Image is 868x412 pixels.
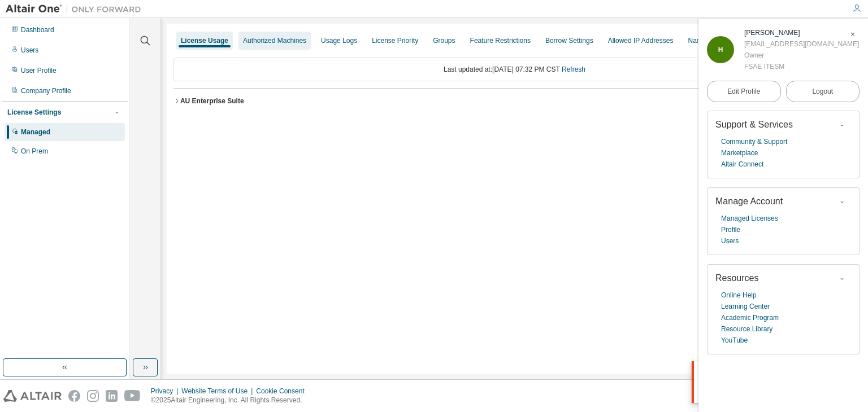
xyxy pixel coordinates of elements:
[688,36,726,45] div: Named User
[721,323,772,335] a: Resource Library
[7,108,61,117] div: License Settings
[21,86,71,95] div: Company Profile
[173,89,856,113] button: AU Enterprise SuiteLicense ID: 145390
[721,290,757,301] a: Online Help
[372,36,418,45] div: License Priority
[6,3,147,15] img: Altair One
[721,224,740,235] a: Profile
[715,120,793,129] span: Support & Services
[256,387,311,396] div: Cookie Consent
[87,390,99,402] img: instagram.svg
[151,396,311,405] p: © 2025 Altair Engineering, Inc. All Rights Reserved.
[786,81,860,102] button: Logout
[608,36,674,45] div: Allowed IP Addresses
[744,50,859,61] div: Owner
[715,196,783,206] span: Manage Account
[744,27,859,38] div: Hector Campbell
[721,301,770,312] a: Learning Center
[707,81,781,102] a: Edit Profile
[721,136,787,147] a: Community & Support
[433,36,455,45] div: Groups
[721,213,778,224] a: Managed Licenses
[727,87,760,96] span: Edit Profile
[21,128,50,137] div: Managed
[180,97,244,106] div: AU Enterprise Suite
[106,390,118,402] img: linkedin.svg
[3,390,62,402] img: altair_logo.svg
[545,36,593,45] div: Borrow Settings
[181,387,256,396] div: Website Terms of Use
[21,147,48,156] div: On Prem
[715,273,758,283] span: Resources
[21,46,38,55] div: Users
[321,36,357,45] div: Usage Logs
[562,65,585,73] a: Refresh
[812,86,833,97] span: Logout
[181,36,228,45] div: License Usage
[744,38,859,50] div: [EMAIL_ADDRESS][DOMAIN_NAME]
[721,312,779,323] a: Academic Program
[21,66,57,75] div: User Profile
[470,36,531,45] div: Feature Restrictions
[243,36,306,45] div: Authorized Machines
[21,25,54,34] div: Dashboard
[718,46,723,54] span: H
[173,58,856,81] div: Last updated at: [DATE] 07:32 PM CST
[721,147,758,159] a: Marketplace
[744,61,859,72] div: FSAE ITESM
[721,159,763,170] a: Altair Connect
[68,390,80,402] img: facebook.svg
[721,235,739,247] a: Users
[124,390,141,402] img: youtube.svg
[151,387,181,396] div: Privacy
[721,335,748,346] a: YouTube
